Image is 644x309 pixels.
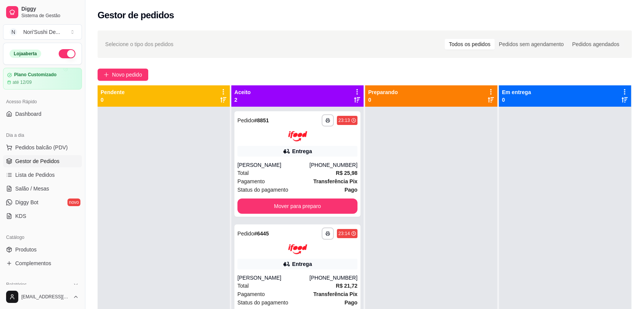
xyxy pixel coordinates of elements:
[3,183,82,195] a: Salão / Mesas
[98,69,148,81] button: Novo pedido
[237,169,249,177] span: Total
[13,79,32,85] article: até 12/09
[368,88,398,96] p: Preparando
[309,274,357,282] div: [PHONE_NUMBER]
[3,231,82,243] div: Catálogo
[3,196,82,208] a: Diggy Botnovo
[101,88,125,96] p: Pendente
[104,72,109,77] span: plus
[21,13,79,19] span: Sistema de Gestão
[313,291,357,297] strong: Transferência Pix
[3,96,82,108] div: Acesso Rápido
[15,212,26,220] span: KDS
[502,88,531,96] p: Em entrega
[495,39,568,50] div: Pedidos sem agendamento
[10,50,41,58] div: Loja aberta
[3,108,82,120] a: Dashboard
[254,117,269,123] strong: # 8851
[3,129,82,141] div: Dia a dia
[234,96,251,104] p: 2
[502,96,531,104] p: 0
[338,231,350,237] div: 23:14
[237,199,357,214] button: Mover para preparo
[3,257,82,269] a: Complementos
[254,231,269,237] strong: # 6445
[237,161,309,169] div: [PERSON_NAME]
[3,3,82,21] a: DiggySistema de Gestão
[15,110,42,118] span: Dashboard
[3,169,82,181] a: Lista de Pedidos
[344,299,357,306] strong: Pago
[15,171,55,179] span: Lista de Pedidos
[15,144,68,151] span: Pedidos balcão (PDV)
[3,288,82,306] button: [EMAIL_ADDRESS][DOMAIN_NAME]
[292,147,312,155] div: Entrega
[3,155,82,167] a: Gestor de Pedidos
[101,96,125,104] p: 0
[3,24,82,40] button: Select a team
[237,231,254,237] span: Pedido
[338,117,350,123] div: 23:13
[15,259,51,267] span: Complementos
[21,6,79,13] span: Diggy
[237,186,288,194] span: Status do pagamento
[344,187,357,193] strong: Pago
[237,282,249,290] span: Total
[237,274,309,282] div: [PERSON_NAME]
[234,88,251,96] p: Aceito
[237,298,288,307] span: Status do pagamento
[23,28,60,36] div: Nori'Sushi De ...
[288,244,307,255] img: ifood
[98,9,174,21] h2: Gestor de pedidos
[15,246,37,253] span: Produtos
[112,70,142,79] span: Novo pedido
[336,170,357,176] strong: R$ 25,98
[15,185,49,192] span: Salão / Mesas
[10,28,17,36] span: N
[105,40,173,48] span: Selecione o tipo dos pedidos
[3,210,82,222] a: KDS
[313,178,357,184] strong: Transferência Pix
[15,157,59,165] span: Gestor de Pedidos
[14,72,56,78] article: Plano Customizado
[3,68,82,90] a: Plano Customizadoaté 12/09
[309,161,357,169] div: [PHONE_NUMBER]
[3,141,82,154] button: Pedidos balcão (PDV)
[237,177,265,186] span: Pagamento
[21,294,70,300] span: [EMAIL_ADDRESS][DOMAIN_NAME]
[288,131,307,141] img: ifood
[6,282,27,288] span: Relatórios
[445,39,495,50] div: Todos os pedidos
[237,290,265,298] span: Pagamento
[59,49,75,58] button: Alterar Status
[568,39,623,50] div: Pedidos agendados
[292,260,312,268] div: Entrega
[3,243,82,256] a: Produtos
[237,117,254,123] span: Pedido
[15,199,38,206] span: Diggy Bot
[336,283,357,289] strong: R$ 21,72
[368,96,398,104] p: 0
